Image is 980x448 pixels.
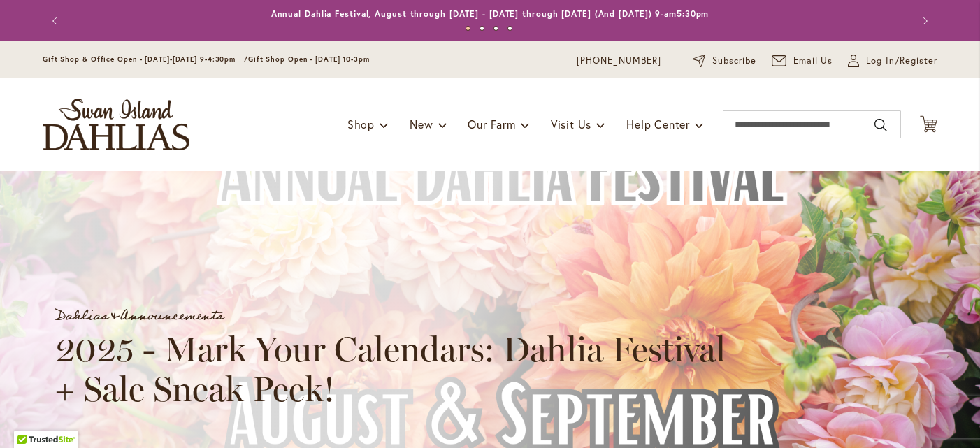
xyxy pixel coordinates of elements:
[480,26,484,31] button: 2 of 4
[43,99,189,150] a: store logo
[551,117,591,131] span: Visit Us
[712,54,756,68] span: Subscribe
[43,55,248,64] span: Gift Shop & Office Open - [DATE]-[DATE] 9-4:30pm /
[248,55,370,64] span: Gift Shop Open - [DATE] 10-3pm
[55,304,950,329] div: &
[577,54,661,68] a: [PHONE_NUMBER]
[866,54,937,68] span: Log In/Register
[347,117,375,131] span: Shop
[466,26,470,31] button: 1 of 4
[772,54,833,68] a: Email Us
[120,303,224,329] a: Announcements
[793,54,833,68] span: Email Us
[507,26,512,31] button: 4 of 4
[909,7,937,35] button: Next
[410,117,433,131] span: New
[55,329,726,410] h1: 2025 - Mark Your Calendars: Dahlia Festival + Sale Sneak Peek!
[468,117,515,131] span: Our Farm
[848,54,937,68] a: Log In/Register
[493,26,498,31] button: 3 of 4
[55,303,108,329] a: Dahlias
[43,7,71,35] button: Previous
[271,8,709,19] a: Annual Dahlia Festival, August through [DATE] - [DATE] through [DATE] (And [DATE]) 9-am5:30pm
[626,117,690,131] span: Help Center
[693,54,756,68] a: Subscribe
